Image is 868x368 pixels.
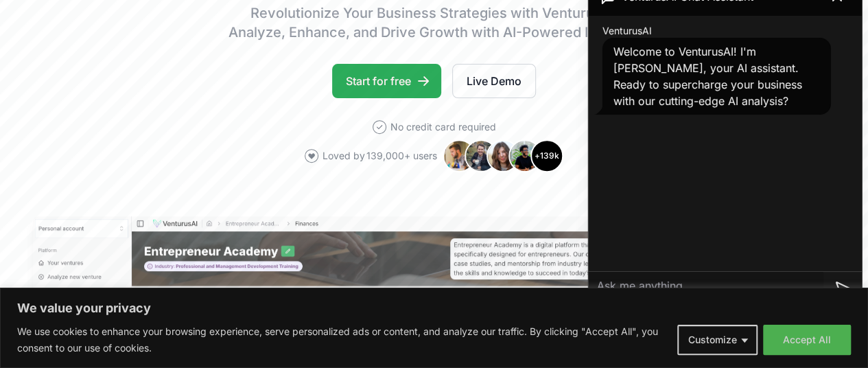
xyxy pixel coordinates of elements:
p: We use cookies to enhance your browsing experience, serve personalized ads or content, and analyz... [17,323,667,356]
img: Avatar 2 [465,139,497,172]
button: Customize [677,325,758,355]
span: VenturusAI [602,24,652,38]
a: Live Demo [452,64,536,98]
p: We value your privacy [17,300,851,317]
a: Start for free [332,64,441,98]
img: Avatar 1 [443,139,476,172]
img: Avatar 4 [508,139,541,172]
button: Accept All [763,325,851,355]
span: Welcome to VenturusAI! I'm [PERSON_NAME], your AI assistant. Ready to supercharge your business w... [613,45,802,108]
img: Avatar 3 [486,139,519,172]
